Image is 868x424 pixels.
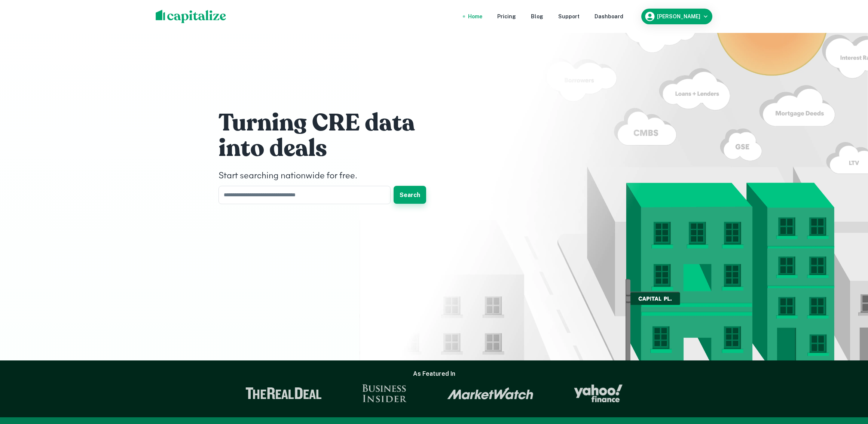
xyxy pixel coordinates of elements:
img: Yahoo Finance [574,384,623,402]
h1: into deals [218,133,443,163]
img: The Real Deal [245,387,322,399]
button: [PERSON_NAME] [641,9,712,24]
button: Search [394,186,426,204]
a: Blog [531,12,543,21]
a: Dashboard [595,12,623,21]
h1: Turning CRE data [218,108,443,138]
h6: As Featured In [413,369,455,378]
img: Market Watch [447,387,534,400]
a: Home [468,12,482,21]
h4: Start searching nationwide for free. [218,169,443,183]
img: Business Insider [362,384,407,402]
h6: [PERSON_NAME] [657,14,700,19]
img: capitalize-logo.png [156,10,226,23]
a: Support [558,12,580,21]
a: Pricing [497,12,516,21]
iframe: Chat Widget [831,364,868,400]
